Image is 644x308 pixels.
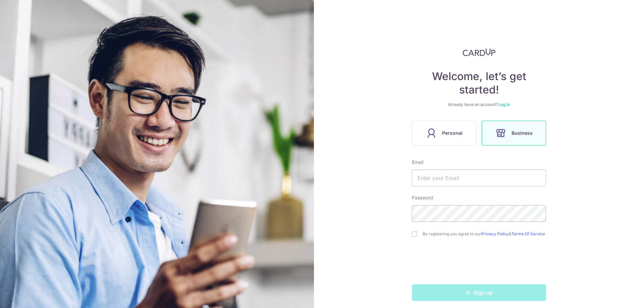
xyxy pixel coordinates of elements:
[463,48,495,56] img: CardUp Logo
[512,129,533,137] span: Business
[412,170,546,186] input: Enter your Email
[481,231,509,236] a: Privacy Policy
[479,121,549,145] a: Business
[409,121,479,145] a: Personal
[412,102,546,107] div: Already have an account?
[423,231,546,237] label: By registering you agree to our &
[412,70,546,97] h4: Welcome, let’s get started!
[412,159,423,166] label: Email
[442,129,463,137] span: Personal
[512,231,545,236] a: Terms Of Service
[498,102,510,107] a: Log in
[428,250,530,276] iframe: reCAPTCHA
[412,194,433,201] label: Password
